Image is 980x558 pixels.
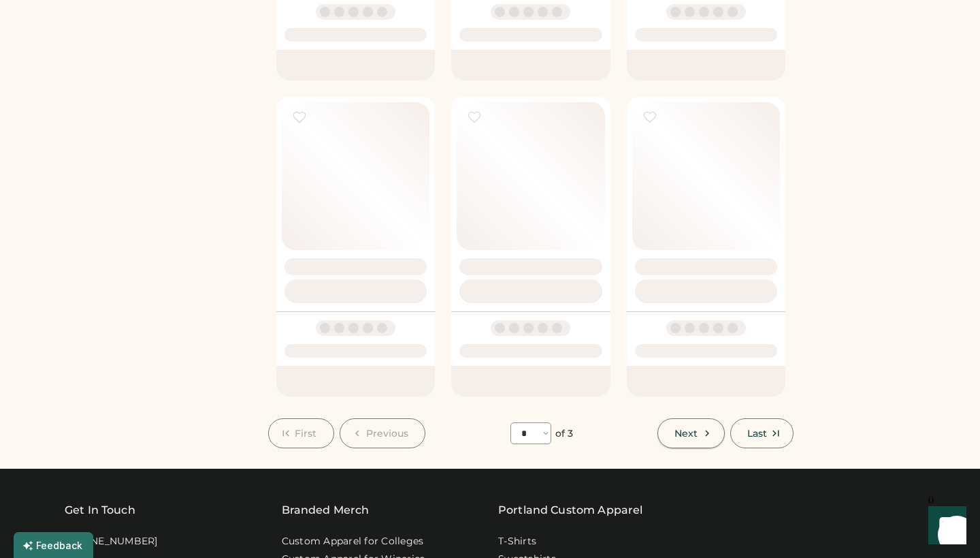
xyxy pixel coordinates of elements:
[498,502,642,518] a: Portland Custom Apparel
[555,427,573,441] div: of 3
[657,418,724,448] button: Next
[730,418,794,448] button: Last
[282,535,424,548] a: Custom Apparel for Colleges
[366,429,409,438] span: Previous
[282,502,370,518] div: Branded Merch
[747,429,767,438] span: Last
[268,418,334,448] button: First
[498,535,536,548] a: T-Shirts
[915,497,974,555] iframe: Front Chat
[340,418,426,448] button: Previous
[295,429,317,438] span: First
[65,502,135,518] div: Get In Touch
[674,429,698,438] span: Next
[65,535,158,548] div: [PHONE_NUMBER]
